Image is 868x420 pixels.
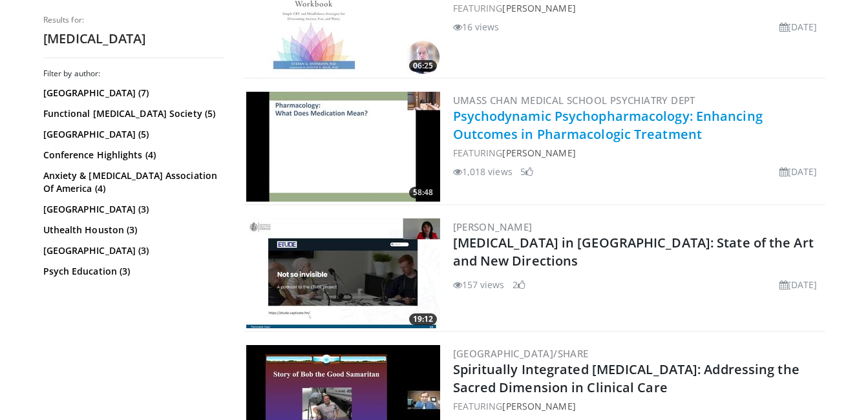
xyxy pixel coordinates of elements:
a: [PERSON_NAME] [502,147,575,159]
a: Spiritually Integrated [MEDICAL_DATA]: Addressing the Sacred Dimension in Clinical Care [453,361,799,396]
li: 157 views [453,278,505,291]
div: FEATURING [453,399,823,413]
div: FEATURING [453,146,823,160]
a: [GEOGRAPHIC_DATA] (7) [43,87,221,100]
div: FEATURING [453,1,823,15]
li: 5 [520,165,533,178]
li: 1,018 views [453,165,513,178]
a: Functional [MEDICAL_DATA] Society (5) [43,107,221,120]
li: 2 [513,278,525,291]
a: 58:48 [246,92,440,202]
h3: Filter by author: [43,68,224,79]
a: UMass Chan Medical School Psychiatry Dept [453,94,695,107]
li: [DATE] [779,165,818,178]
a: Anxiety & [MEDICAL_DATA] Association Of America (4) [43,169,221,195]
a: [GEOGRAPHIC_DATA]/SHARE [453,347,589,360]
a: [PERSON_NAME] [502,400,575,412]
a: [PERSON_NAME] [502,2,575,14]
a: [PERSON_NAME] [453,220,533,233]
li: [DATE] [779,20,818,34]
a: [GEOGRAPHIC_DATA] (3) [43,203,221,216]
p: Results for: [43,15,224,25]
a: Psych Education (3) [43,265,221,278]
img: 269c8e57-0835-4862-80da-e0c40cceecbb.300x170_q85_crop-smart_upscale.jpg [246,218,440,328]
span: 19:12 [409,313,437,325]
a: 19:12 [246,218,440,328]
a: Conference Highlights (4) [43,149,221,162]
a: [MEDICAL_DATA] in [GEOGRAPHIC_DATA]: State of the Art and New Directions [453,234,814,269]
h2: [MEDICAL_DATA] [43,30,224,47]
a: [GEOGRAPHIC_DATA] (5) [43,128,221,141]
img: b0a4ee33-73bb-4204-b391-ff765a2511b8.300x170_q85_crop-smart_upscale.jpg [246,92,440,202]
span: 06:25 [409,60,437,72]
li: [DATE] [779,278,818,291]
a: Psychodynamic Psychopharmacology: Enhancing Outcomes in Pharmacologic Treatment [453,107,763,143]
a: Uthealth Houston (3) [43,224,221,236]
span: 58:48 [409,187,437,198]
li: 16 views [453,20,500,34]
a: [GEOGRAPHIC_DATA] (3) [43,244,221,257]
